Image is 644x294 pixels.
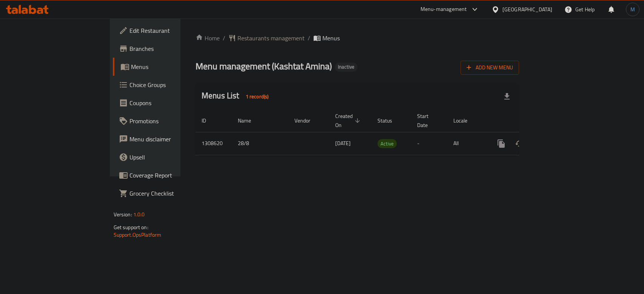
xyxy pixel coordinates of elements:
span: 1 record(s) [241,93,273,100]
span: Promotions [129,116,211,126]
span: Inactive [335,64,357,70]
span: Active [377,139,397,148]
span: Grocery Checklist [129,189,211,198]
a: Support.OpsPlatform [114,230,162,240]
a: Coverage Report [113,166,217,184]
a: Upsell [113,148,217,166]
span: Choice Groups [129,80,211,89]
a: Branches [113,40,217,58]
a: Coupons [113,94,217,112]
a: Promotions [113,112,217,130]
button: Add New Menu [461,61,519,75]
span: Menus [322,34,340,43]
span: Upsell [129,153,211,162]
span: Version: [114,210,132,219]
button: Change Status [510,135,528,153]
span: ID [202,116,216,125]
a: Grocery Checklist [113,184,217,202]
li: / [223,34,225,43]
span: [DATE] [335,138,351,148]
span: Get support on: [114,222,148,232]
a: Choice Groups [113,76,217,94]
span: Menu management ( Kashtat Amina ) [196,58,332,75]
span: Start Date [417,112,438,130]
div: [GEOGRAPHIC_DATA] [502,5,552,14]
a: Edit Restaurant [113,21,217,40]
span: M [630,5,635,14]
a: Restaurants management [228,34,305,43]
span: Menus [131,62,211,71]
span: Menu disclaimer [129,135,211,144]
span: Edit Restaurant [129,26,211,35]
table: enhanced table [196,109,571,155]
span: Coverage Report [129,171,211,180]
a: Menus [113,58,217,76]
span: Vendor [294,116,320,125]
th: Actions [486,109,571,132]
div: Export file [498,87,516,106]
h2: Menus List [202,90,273,103]
span: Restaurants management [237,34,305,43]
span: Status [377,116,402,125]
td: All [447,132,486,155]
span: Branches [129,44,211,53]
td: 28/8 [232,132,288,155]
a: Menu disclaimer [113,130,217,148]
button: more [492,135,510,153]
td: - [411,132,447,155]
span: 1.0.0 [133,210,145,219]
span: Name [238,116,261,125]
div: Active [377,139,397,148]
span: Locale [453,116,477,125]
div: Total records count [241,90,273,103]
span: Add New Menu [467,63,513,72]
div: Inactive [335,63,357,72]
li: / [308,34,310,43]
div: Menu-management [421,5,467,14]
nav: breadcrumb [196,34,519,43]
span: Coupons [129,98,211,107]
span: Created On [335,112,362,130]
